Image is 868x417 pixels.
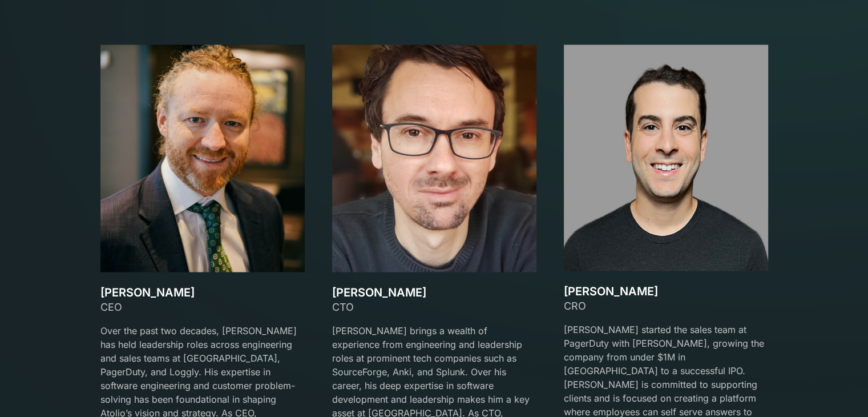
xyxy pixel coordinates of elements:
[811,362,868,417] iframe: Chat Widget
[564,284,768,298] h3: [PERSON_NAME]
[332,286,536,299] h3: [PERSON_NAME]
[332,299,536,315] div: CTO
[100,45,305,272] img: team
[564,45,768,271] img: team
[564,298,768,314] div: CRO
[100,286,305,299] h3: [PERSON_NAME]
[332,45,536,272] img: team
[100,299,305,315] div: CEO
